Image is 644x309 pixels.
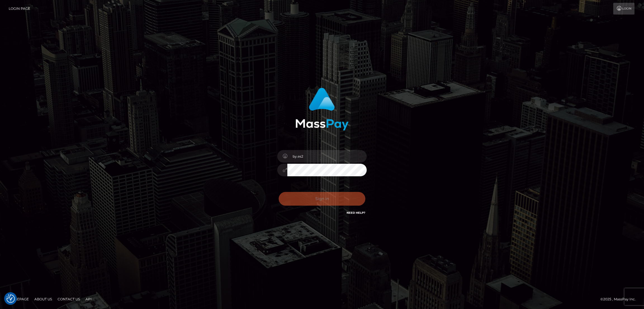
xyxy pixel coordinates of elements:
input: Username... [287,150,367,163]
a: Homepage [6,295,31,303]
a: Contact Us [55,295,82,303]
img: MassPay Login [295,88,349,130]
img: Revisit consent button [6,294,15,303]
a: Login [613,3,634,15]
a: About Us [32,295,54,303]
button: Consent Preferences [6,294,15,303]
a: Login Page [9,3,30,15]
a: Need Help? [347,211,365,215]
a: API [83,295,94,303]
div: © 2025 , MassPay Inc. [600,296,640,302]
